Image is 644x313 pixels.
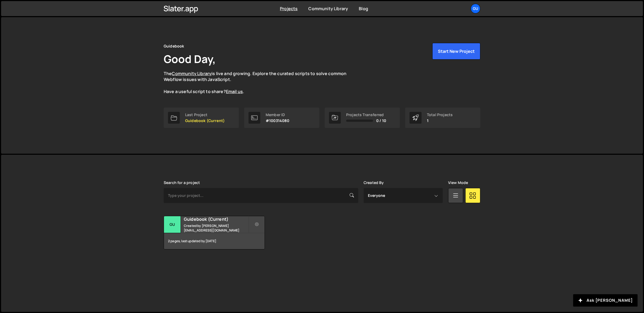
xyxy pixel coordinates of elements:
[346,113,386,117] div: Projects Transferred
[172,71,211,76] a: Community Library
[164,108,239,128] a: Last Project Guidebook (Current)
[266,113,290,117] div: Member ID
[427,113,453,117] div: Total Projects
[427,119,453,123] p: 1
[164,51,216,66] h1: Good Day,
[185,113,225,117] div: Last Project
[164,233,265,249] div: 2 pages, last updated by [DATE]
[308,6,348,12] a: Community Library
[226,89,243,94] a: Email us
[164,188,358,203] input: Type your project...
[280,6,298,12] a: Projects
[364,181,384,185] label: Created By
[359,6,368,12] a: Blog
[471,4,480,13] a: Gu
[432,43,480,60] button: Start New Project
[164,43,184,49] div: Guidebook
[164,216,265,249] a: Gu Guidebook (Current) Created by [PERSON_NAME][EMAIL_ADDRESS][DOMAIN_NAME] 2 pages, last updated...
[184,223,248,233] small: Created by [PERSON_NAME][EMAIL_ADDRESS][DOMAIN_NAME]
[573,294,638,307] button: Ask [PERSON_NAME]
[164,216,181,233] div: Gu
[448,181,468,185] label: View Mode
[164,71,357,95] p: The is live and growing. Explore the curated scripts to solve common Webflow issues with JavaScri...
[184,216,248,222] h2: Guidebook (Current)
[376,119,386,123] span: 0 / 10
[266,119,290,123] p: #100314080
[164,181,200,185] label: Search for a project
[185,119,225,123] p: Guidebook (Current)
